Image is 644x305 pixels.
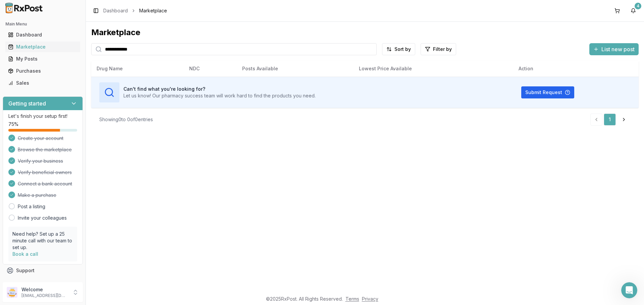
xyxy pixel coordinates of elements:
th: Drug Name [91,61,184,77]
p: Need help? Set up a 25 minute call with our team to set up. [12,231,73,251]
span: List new post [601,45,635,53]
p: Let us know! Our pharmacy success team will work hard to find the products you need. [123,92,316,99]
button: Dashboard [3,29,83,40]
div: My Posts [8,56,77,62]
span: Feedback [16,279,39,286]
a: Terms [345,296,359,302]
span: Verify your business [18,158,63,164]
a: Post a listing [18,203,45,210]
button: Purchases [3,66,83,76]
button: 4 [628,5,639,16]
button: Marketplace [3,42,83,52]
button: Sort by [382,43,415,55]
span: Create your account [18,135,63,142]
div: Dashboard [8,31,77,38]
span: Sort by [394,46,411,53]
span: 75 % [8,121,18,128]
h2: Main Menu [5,21,80,27]
a: Sales [5,77,80,89]
div: Purchases [8,68,77,74]
th: NDC [184,61,237,77]
th: Posts Available [237,61,354,77]
iframe: Intercom live chat [621,282,637,298]
a: List new post [589,47,639,53]
span: Connect a bank account [18,180,72,187]
button: My Posts [3,54,83,64]
p: Welcome [21,286,68,293]
img: RxPost Logo [3,3,46,13]
span: Verify beneficial owners [18,169,72,176]
th: Lowest Price Available [354,61,513,77]
div: Sales [8,80,77,86]
span: Marketplace [139,7,167,14]
button: List new post [589,43,639,55]
nav: pagination [590,113,631,126]
div: 4 [635,3,641,9]
div: Marketplace [8,44,77,50]
a: Dashboard [103,7,128,14]
nav: breadcrumb [103,7,167,14]
a: Marketplace [5,41,80,53]
a: Invite your colleagues [18,215,67,221]
span: Make a purchase [18,192,56,199]
a: Privacy [362,296,378,302]
button: Feedback [3,277,83,289]
a: My Posts [5,53,80,65]
div: Marketplace [91,27,639,38]
button: Sales [3,78,83,88]
a: Book a call [12,251,38,257]
a: Dashboard [5,29,80,41]
th: Action [513,61,639,77]
h3: Getting started [8,99,46,107]
a: 1 [604,113,616,126]
h3: Can't find what you're looking for? [123,86,316,92]
button: Support [3,264,83,277]
p: [EMAIL_ADDRESS][DOMAIN_NAME] [21,293,68,298]
span: Browse the marketplace [18,146,72,153]
button: Submit Request [521,86,574,98]
img: User avatar [7,287,17,298]
a: Go to next page [617,113,631,126]
div: Showing 0 to 0 of 0 entries [99,116,153,123]
p: Let's finish your setup first! [8,113,77,120]
span: Filter by [433,46,452,53]
a: Purchases [5,65,80,77]
button: Filter by [421,43,456,55]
